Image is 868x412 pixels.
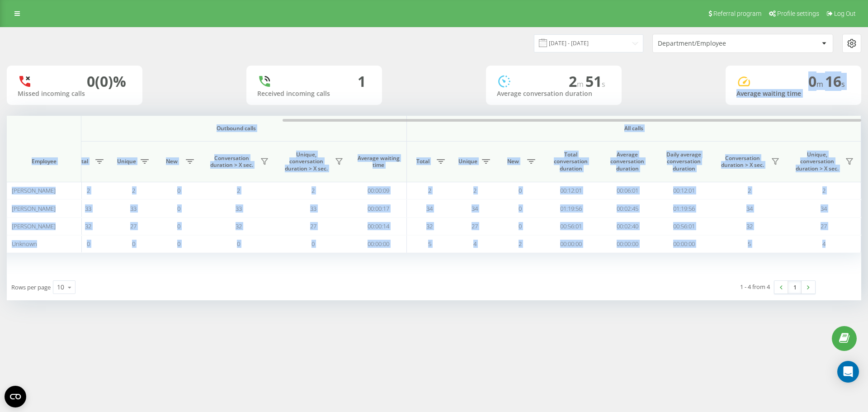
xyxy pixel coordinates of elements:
span: All calls [434,125,834,132]
span: 0 [519,222,522,230]
span: 0 [177,204,180,213]
span: 0 [311,240,315,248]
span: m [816,79,825,89]
span: 34 [426,204,433,213]
span: Unique [457,158,479,165]
span: 27 [130,222,137,230]
span: 2 [237,186,240,194]
td: 00:12:01 [542,182,599,199]
div: 0 (0)% [87,73,126,90]
span: 2 [822,186,826,194]
span: 33 [236,204,242,213]
span: 5 [748,240,751,248]
td: 00:00:00 [542,235,599,253]
span: Unique [115,158,138,165]
div: Received incoming calls [257,90,371,98]
span: Conversation duration > Х sec. [717,155,769,169]
div: Department/Employee [658,40,766,47]
span: 0 [87,240,90,248]
span: Employee [14,158,73,165]
span: [PERSON_NAME] [12,186,56,194]
span: 32 [85,222,91,230]
span: 0 [808,71,825,91]
span: 2 [132,186,135,194]
span: 33 [310,204,316,213]
span: 4 [473,240,476,248]
div: 1 - 4 from 4 [740,282,770,291]
span: s [602,79,605,89]
span: 2 [569,71,585,91]
span: 34 [821,204,827,213]
span: 32 [746,222,753,230]
span: 33 [130,204,137,213]
div: Average waiting time [736,90,850,98]
td: 00:00:17 [350,199,407,217]
span: Total conversation duration [549,151,592,172]
span: [PERSON_NAME] [12,204,56,213]
td: 00:12:01 [656,182,712,199]
span: s [841,79,845,89]
span: 0 [177,186,180,194]
span: [PERSON_NAME] [12,222,56,230]
span: New [160,158,183,165]
td: 00:00:00 [599,235,656,253]
span: 32 [236,222,242,230]
td: 00:06:01 [599,182,656,199]
span: 2 [748,186,751,194]
td: 00:00:14 [350,218,407,235]
td: 00:56:01 [656,218,712,235]
span: New [502,158,524,165]
span: 0 [519,204,522,213]
span: 2 [311,186,315,194]
span: 27 [821,222,827,230]
td: 00:02:45 [599,199,656,217]
span: 2 [87,186,90,194]
span: 2 [473,186,476,194]
td: 00:02:40 [599,218,656,235]
td: 00:00:00 [350,235,407,253]
span: 0 [177,240,180,248]
span: Profile settings [777,10,819,17]
span: 34 [746,204,753,213]
span: Average conversation duration [606,151,649,172]
span: Log Out [834,10,856,17]
span: 0 [177,222,180,230]
span: 2 [428,186,431,194]
td: 00:00:00 [656,235,712,253]
span: Total [70,158,93,165]
span: 16 [825,71,845,91]
div: 1 [358,73,366,90]
span: 33 [85,204,91,213]
span: Total [411,158,434,165]
span: Unique, conversation duration > Х sec. [280,151,332,172]
td: 01:19:56 [656,199,712,217]
div: Open Intercom Messenger [837,361,859,383]
span: Daily average conversation duration [662,151,705,172]
td: 00:00:09 [350,182,407,199]
button: Open CMP widget [5,386,26,407]
div: 10 [57,283,64,292]
span: 2 [519,240,522,248]
div: Average conversation duration [497,90,611,98]
span: 51 [585,71,605,91]
span: 5 [428,240,431,248]
span: 27 [472,222,478,230]
span: Unknown [12,240,37,248]
span: Referral program [713,10,761,17]
span: 0 [519,186,522,194]
span: 27 [310,222,316,230]
div: Missed incoming calls [18,90,132,98]
span: m [577,79,585,89]
span: 34 [472,204,478,213]
span: 0 [132,240,135,248]
span: 4 [822,240,826,248]
span: Unique, conversation duration > Х sec. [791,151,843,172]
a: 1 [788,281,802,294]
span: Average waiting time [357,155,400,169]
span: Outbound calls [87,125,386,132]
span: Rows per page [11,283,51,291]
td: 00:56:01 [542,218,599,235]
span: 32 [426,222,433,230]
span: Conversation duration > Х sec. [206,155,258,169]
span: 0 [237,240,240,248]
